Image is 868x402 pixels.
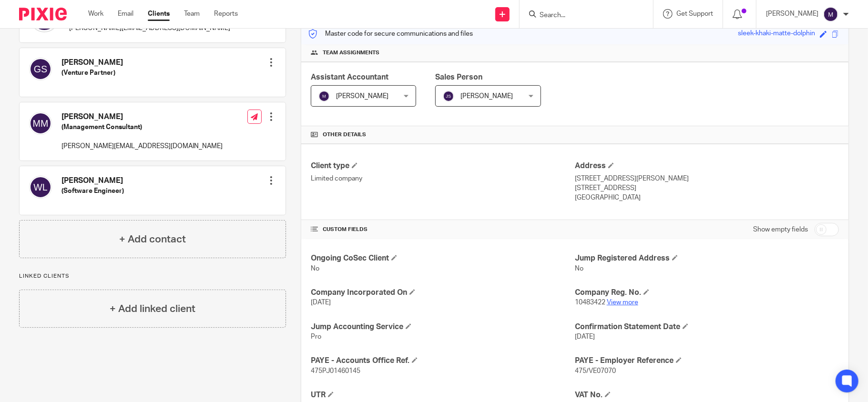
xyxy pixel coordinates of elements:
h4: Ongoing CoSec Client [311,253,575,263]
p: [STREET_ADDRESS][PERSON_NAME] [575,174,839,183]
span: No [311,265,319,272]
img: Pixie [19,8,67,20]
span: Other details [323,131,366,139]
span: Pro [311,333,321,340]
h4: CUSTOM FIELDS [311,226,575,233]
p: [STREET_ADDRESS] [575,183,839,193]
span: No [575,265,583,272]
h4: UTR [311,390,575,400]
p: Limited company [311,174,575,183]
p: [GEOGRAPHIC_DATA] [575,193,839,202]
h4: [PERSON_NAME] [61,58,123,68]
h4: PAYE - Accounts Office Ref. [311,356,575,366]
img: svg%3E [318,90,330,102]
img: svg%3E [29,58,52,80]
span: 475/VE07070 [575,368,616,374]
a: Work [88,9,103,19]
h4: + Add linked client [110,301,195,316]
h4: Jump Accounting Service [311,322,575,332]
p: [PERSON_NAME][EMAIL_ADDRESS][DOMAIN_NAME] [61,141,223,151]
span: Team assignments [323,49,379,57]
input: Search [539,11,624,20]
h4: VAT No. [575,390,839,400]
img: svg%3E [823,7,838,22]
a: Email [118,9,133,19]
span: [PERSON_NAME] [460,93,513,100]
h4: [PERSON_NAME] [61,176,124,186]
h4: Company Reg. No. [575,288,839,298]
h4: [PERSON_NAME] [61,112,223,122]
img: svg%3E [443,90,454,102]
p: [PERSON_NAME] [766,9,818,19]
img: svg%3E [29,176,52,199]
h4: Address [575,161,839,171]
p: Linked clients [19,272,286,280]
span: Assistant Accountant [311,73,388,81]
span: Sales Person [435,73,482,81]
label: Show empty fields [753,225,808,234]
h4: Confirmation Statement Date [575,322,839,332]
a: Clients [148,9,170,19]
div: sleek-khaki-matte-dolphin [738,29,815,40]
span: [DATE] [311,299,331,306]
h4: Client type [311,161,575,171]
h4: + Add contact [119,232,186,247]
h5: (Software Engineer) [61,186,124,196]
a: Team [184,9,200,19]
span: [PERSON_NAME] [336,93,388,100]
h4: Jump Registered Address [575,253,839,263]
h4: Company Incorporated On [311,288,575,298]
h5: (Venture Partner) [61,68,123,78]
a: Reports [214,9,238,19]
span: 10483422 [575,299,605,306]
p: Master code for secure communications and files [308,29,473,39]
span: Get Support [676,10,713,17]
img: svg%3E [29,112,52,135]
h4: PAYE - Employer Reference [575,356,839,366]
h5: (Management Consultant) [61,122,223,132]
a: View more [607,299,638,306]
span: 475PJ01460145 [311,368,360,374]
span: [DATE] [575,333,595,340]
